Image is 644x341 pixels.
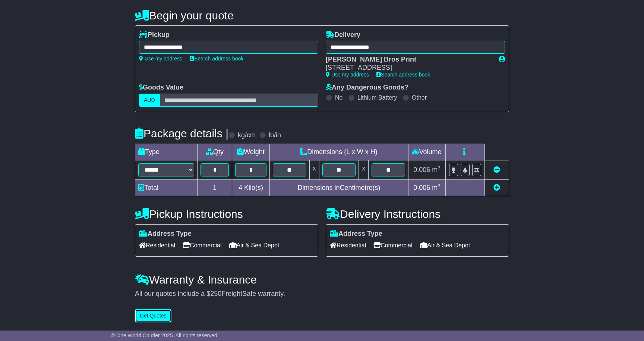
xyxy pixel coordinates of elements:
td: x [309,160,319,179]
label: Address Type [330,230,382,238]
div: [PERSON_NAME] Bros Print [326,56,491,64]
a: Use my address [139,56,182,62]
h4: Package details | [135,127,228,140]
a: Remove this item [493,166,500,173]
span: Air & Sea Depot [420,240,470,251]
td: Qty [198,144,232,160]
a: Use my address [326,72,369,78]
sup: 3 [438,183,441,188]
label: Delivery [326,31,360,39]
a: Search address book [376,72,430,78]
label: Lithium Battery [357,94,397,101]
label: lb/in [269,131,281,140]
td: 1 [198,179,232,196]
label: Pickup [139,31,170,39]
span: m [432,166,441,173]
span: 250 [210,290,221,297]
td: Dimensions (L x W x H) [269,144,408,160]
td: Kilo(s) [232,179,270,196]
span: Residential [330,240,366,251]
td: x [359,160,369,179]
a: Add new item [493,184,500,191]
span: 0.006 [413,184,430,191]
label: No [335,94,342,101]
span: m [432,184,441,191]
h4: Begin your quote [135,9,509,22]
label: Address Type [139,230,192,238]
span: Residential [139,240,175,251]
h4: Pickup Instructions [135,208,318,220]
label: AUD [139,94,160,107]
span: Commercial [183,240,221,251]
h4: Delivery Instructions [326,208,509,220]
td: Weight [232,144,270,160]
span: 4 [239,184,242,191]
h4: Warranty & Insurance [135,273,509,286]
label: Other [412,94,427,101]
label: kg/cm [238,131,256,140]
label: Goods Value [139,84,183,92]
button: Get Quotes [135,309,171,322]
sup: 3 [438,165,441,170]
span: Commercial [373,240,412,251]
div: All our quotes include a $ FreightSafe warranty. [135,290,509,298]
a: Search address book [190,56,243,62]
div: [STREET_ADDRESS] [326,64,491,72]
td: Volume [408,144,445,160]
td: Dimensions in Centimetre(s) [269,179,408,196]
span: © One World Courier 2025. All rights reserved. [111,332,219,338]
span: 0.006 [413,166,430,173]
td: Type [135,144,198,160]
label: Any Dangerous Goods? [326,84,408,92]
td: Total [135,179,198,196]
span: Air & Sea Depot [229,240,280,251]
